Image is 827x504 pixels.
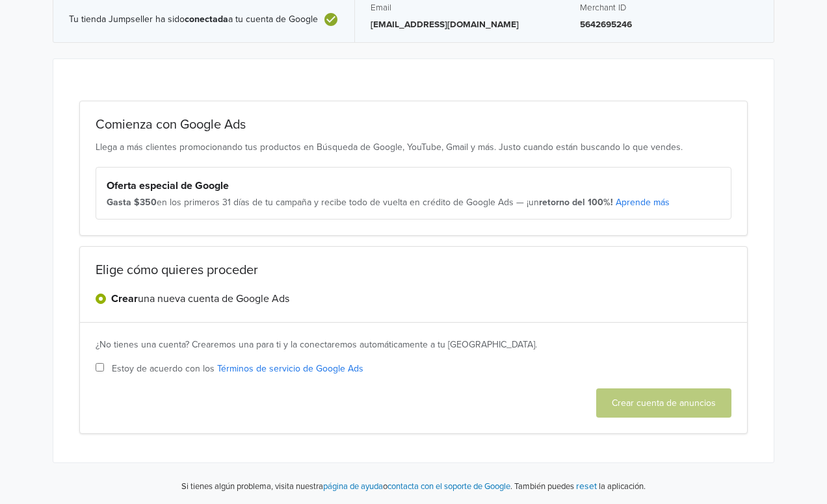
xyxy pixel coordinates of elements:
label: una nueva cuenta de Google Ads [111,291,289,307]
strong: Gasta [107,197,131,208]
p: Si tienes algún problema, visita nuestra o . [181,481,512,494]
p: También puedes la aplicación. [512,479,646,494]
h5: Merchant ID [580,3,758,13]
span: Tu tienda Jumpseller ha sido a tu cuenta de Google [69,14,318,25]
p: Llega a más clientes promocionando tus productos en Búsqueda de Google, YouTube, Gmail y más. Jus... [96,140,731,154]
a: página de ayuda [323,481,383,492]
strong: Oferta especial de Google [107,179,229,192]
b: conectada [185,14,228,25]
button: reset [576,479,597,494]
a: Términos de servicio de Google Ads [217,363,363,374]
h2: Elige cómo quieres proceder [96,262,731,278]
p: [EMAIL_ADDRESS][DOMAIN_NAME] [371,18,549,31]
a: Aprende más [616,197,670,208]
a: contacta con el soporte de Google [387,481,510,492]
div: ¿No tienes una cuenta? Crearemos una para ti y la conectaremos automáticamente a tu [GEOGRAPHIC_D... [96,338,731,351]
input: Estoy de acuerdo con los Términos de servicio de Google Ads [96,363,104,372]
strong: $350 [134,197,157,208]
strong: Crear [111,292,138,305]
p: 5642695246 [580,18,758,31]
h2: Comienza con Google Ads [96,117,731,132]
h5: Email [371,3,549,13]
div: en los primeros 31 días de tu campaña y recibe todo de vuelta en crédito de Google Ads — ¡un [107,196,720,209]
strong: retorno del 100%! [539,197,613,208]
span: Estoy de acuerdo con los [112,362,363,375]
